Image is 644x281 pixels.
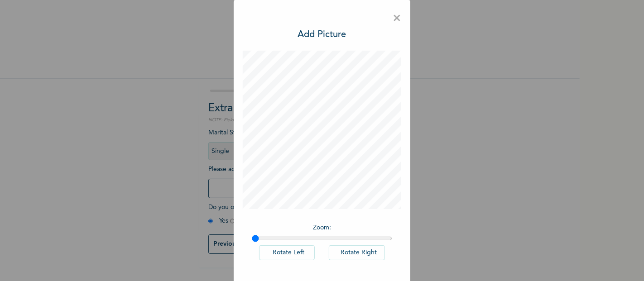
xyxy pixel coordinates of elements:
[393,9,401,28] span: ×
[298,28,346,42] h3: Add Picture
[208,166,371,203] span: Please add a recent Passport Photograph
[252,223,392,233] p: Zoom :
[259,245,315,260] button: Rotate Left
[329,245,385,260] button: Rotate Right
